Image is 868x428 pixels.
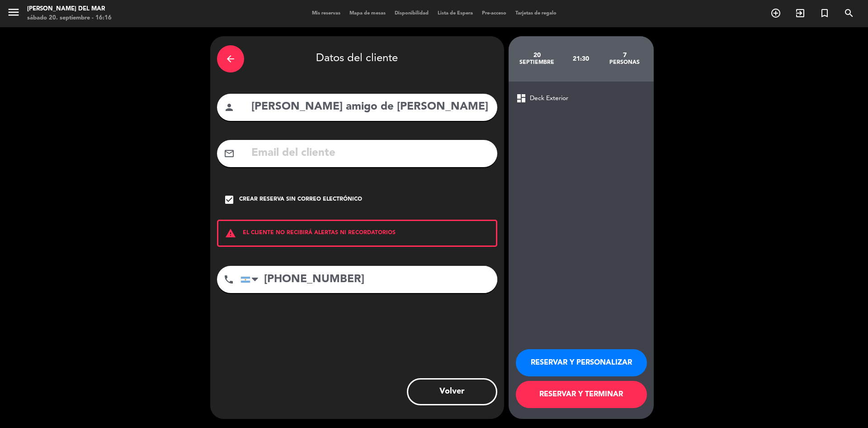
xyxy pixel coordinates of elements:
[7,5,20,22] button: menu
[224,148,235,159] i: mail_outline
[218,228,243,239] i: warning
[407,378,497,405] button: Volver
[224,102,235,113] i: person
[241,266,262,293] div: Argentina: +54
[516,381,647,408] button: RESERVAR Y TERMINAR
[239,195,362,204] div: Crear reserva sin correo electrónico
[530,93,568,104] span: Deck Exterior
[390,11,433,16] span: Disponibilidad
[307,11,345,16] span: Mis reservas
[7,5,20,19] i: menu
[770,8,781,19] i: add_circle_outline
[515,52,559,59] div: 20
[559,43,603,75] div: 21:30
[225,53,236,64] i: arrow_back
[795,8,806,19] i: exit_to_app
[515,59,559,66] div: septiembre
[250,144,491,163] input: Email del cliente
[603,59,646,66] div: personas
[516,93,527,104] span: dashboard
[819,8,830,19] i: turned_in_not
[27,14,112,23] div: sábado 20. septiembre - 16:16
[516,349,647,376] button: RESERVAR Y PERSONALIZAR
[217,43,497,75] div: Datos del cliente
[477,11,511,16] span: Pre-acceso
[217,220,497,247] div: EL CLIENTE NO RECIBIRÁ ALERTAS NI RECORDATORIOS
[603,52,646,59] div: 7
[844,8,854,19] i: search
[345,11,390,16] span: Mapa de mesas
[511,11,561,16] span: Tarjetas de regalo
[223,274,234,285] i: phone
[224,194,235,205] i: check_box
[250,98,491,116] input: Nombre del cliente
[241,266,497,293] input: Número de teléfono...
[433,11,477,16] span: Lista de Espera
[27,5,112,14] div: [PERSON_NAME] del Mar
